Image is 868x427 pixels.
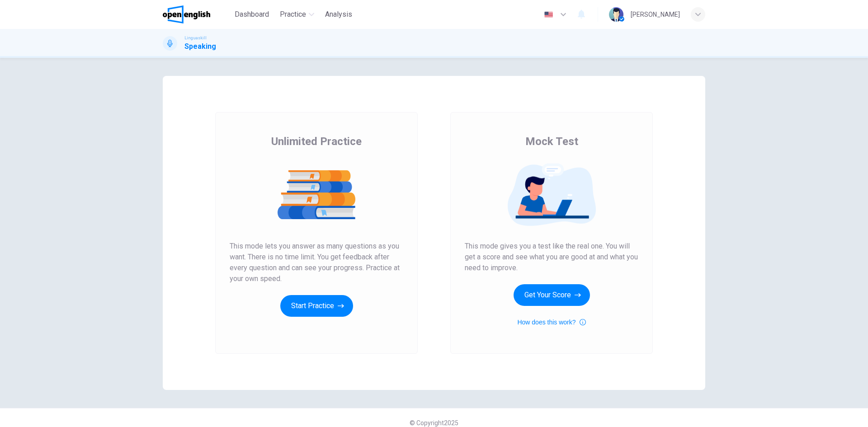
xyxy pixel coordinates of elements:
span: Unlimited Practice [271,134,362,149]
button: How does this work? [517,317,585,328]
img: en [543,11,554,18]
button: Analysis [321,6,356,23]
button: Get Your Score [514,284,590,306]
div: [PERSON_NAME] [631,9,680,20]
button: Start Practice [280,295,353,317]
span: Linguaskill [184,35,207,41]
span: This mode lets you answer as many questions as you want. There is no time limit. You get feedback... [230,241,403,284]
img: OpenEnglish logo [163,5,210,23]
span: This mode gives you a test like the real one. You will get a score and see what you are good at a... [465,241,638,273]
span: Mock Test [525,134,578,149]
a: OpenEnglish logo [163,5,231,23]
span: © Copyright 2025 [410,419,458,427]
button: Practice [276,6,318,23]
span: Practice [280,9,306,20]
img: Profile picture [609,7,623,22]
h1: Speaking [184,41,216,52]
button: Dashboard [231,6,273,23]
span: Analysis [325,9,352,20]
span: Dashboard [235,9,269,20]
